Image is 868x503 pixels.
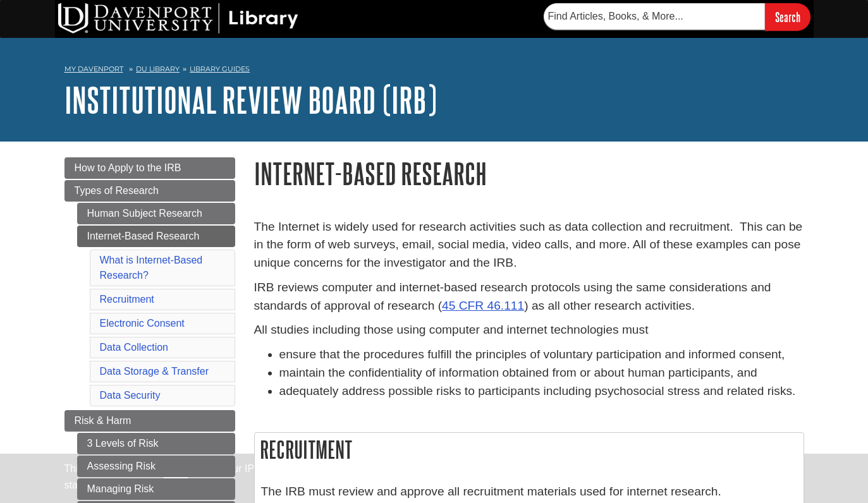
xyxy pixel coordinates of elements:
[75,415,131,426] span: Risk & Harm
[255,433,804,466] h2: Recruitment
[64,410,235,432] a: Risk & Harm
[64,180,235,202] a: Types of Research
[75,185,159,196] span: Types of Research
[58,3,298,33] img: DU Library
[544,3,765,30] input: Find Articles, Books, & More...
[190,64,250,73] a: Library Guides
[100,255,203,281] a: What is Internet-Based Research?
[279,382,804,401] li: adequately address possible risks to participants including psychosocial stress and related risks.
[100,318,185,329] a: Electronic Consent
[279,346,804,364] li: ensure that the procedures fulfill the principles of voluntary participation and informed consent,
[254,157,804,190] h1: Internet-Based Research
[544,3,810,30] form: Searches DU Library's articles, books, and more
[77,226,235,247] a: Internet-Based Research
[279,364,804,382] li: maintain the confidentiality of information obtained from or about human participants, and
[254,218,804,272] p: The Internet is widely used for research activities such as data collection and recruitment. This...
[77,433,235,454] a: 3 Levels of Risk
[100,390,161,401] a: Data Security
[64,157,235,179] a: How to Apply to the IRB
[64,61,804,81] nav: breadcrumb
[77,478,235,500] a: Managing Risk
[77,203,235,224] a: Human Subject Research
[75,162,181,173] span: How to Apply to the IRB
[77,456,235,477] a: Assessing Risk
[442,299,524,312] a: 45 CFR 46.111
[254,321,804,339] p: All studies including those using computer and internet technologies must
[64,80,437,119] a: Institutional Review Board (IRB)
[64,64,123,75] a: My Davenport
[261,483,797,501] p: The IRB must review and approve all recruitment materials used for internet research.
[100,294,154,305] a: Recruitment
[100,366,209,377] a: Data Storage & Transfer
[100,342,169,353] a: Data Collection
[254,279,804,315] p: IRB reviews computer and internet-based research protocols using the same considerations and stan...
[765,3,810,30] input: Search
[136,64,180,73] a: DU Library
